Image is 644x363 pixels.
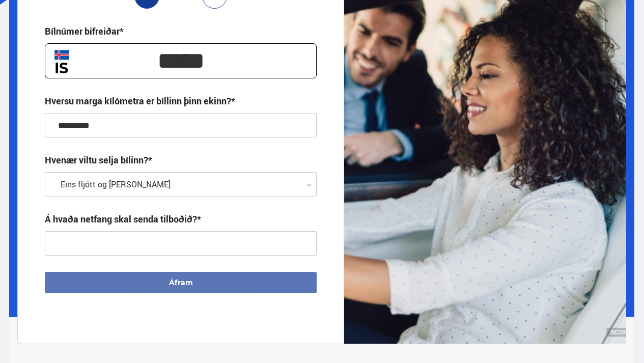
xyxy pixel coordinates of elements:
div: Hversu marga kílómetra er bíllinn þinn ekinn?* [45,95,235,107]
div: Bílnúmer bifreiðar* [45,25,124,37]
button: Open LiveChat chat widget [8,4,39,35]
button: Áfram [45,272,317,293]
div: Á hvaða netfang skal senda tilboðið?* [45,213,201,225]
label: Hvenær viltu selja bílinn?* [45,154,152,166]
